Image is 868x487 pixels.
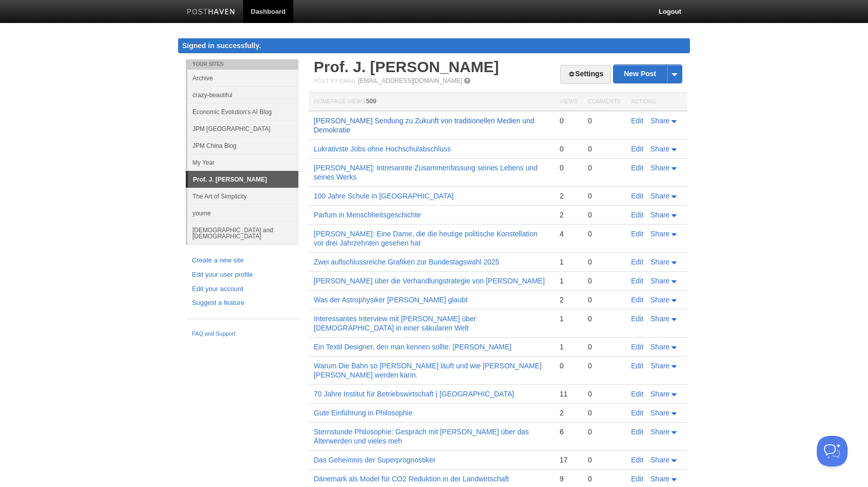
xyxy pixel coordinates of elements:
[187,154,298,171] a: My Year
[178,38,690,53] div: Signed in successfully.
[559,116,577,125] div: 0
[559,295,577,304] div: 2
[588,427,621,436] div: 0
[650,145,669,153] span: Share
[187,86,298,103] a: crazy-beautiful
[559,229,577,238] div: 4
[560,65,611,84] a: Settings
[650,296,669,304] span: Share
[559,191,577,201] div: 2
[358,77,462,84] a: [EMAIL_ADDRESS][DOMAIN_NAME]
[650,277,669,285] span: Share
[559,474,577,483] div: 9
[559,389,577,399] div: 11
[559,314,577,323] div: 1
[631,117,643,125] a: Edit
[650,428,669,436] span: Share
[650,258,669,266] span: Share
[588,257,621,267] div: 0
[187,222,298,245] a: [DEMOGRAPHIC_DATA] and [DEMOGRAPHIC_DATA]
[192,298,292,308] a: Suggest a feature
[650,362,669,370] span: Share
[559,163,577,172] div: 0
[614,65,682,83] a: New Post
[314,58,499,75] a: Prof. J. [PERSON_NAME]
[314,211,421,219] a: Parfum in Menschheitsgeschichte
[314,258,500,266] a: Zwei auflschlussreiche Grafiken zur Bundestagswahl 2025
[631,230,643,238] a: Edit
[650,164,669,172] span: Share
[187,9,235,16] img: Posthaven-bar
[559,342,577,351] div: 1
[366,98,376,105] span: 509
[187,120,298,137] a: JPM [GEOGRAPHIC_DATA]
[650,211,669,219] span: Share
[187,137,298,154] a: JPM China Blog
[314,117,534,134] a: [PERSON_NAME] Sendung zu Zukunft von traditionellen Medien und Demokratie
[186,59,298,70] li: Your Sites
[588,210,621,219] div: 0
[650,475,669,483] span: Share
[650,456,669,464] span: Share
[187,205,298,222] a: youme
[588,295,621,304] div: 0
[631,211,643,219] a: Edit
[631,456,643,464] a: Edit
[314,296,468,304] a: Was der Astrophysiker [PERSON_NAME] glaubt
[631,277,643,285] a: Edit
[314,428,529,445] a: Sternstunde Philosophie: Gespräch mit [PERSON_NAME] über das Älterwerden und vieles meh
[588,455,621,464] div: 0
[559,210,577,219] div: 2
[314,409,413,417] a: Gute Einführung in Philosophie
[309,93,554,112] th: Homepage Views
[187,103,298,120] a: Economic Evolution's AI Blog
[650,315,669,323] span: Share
[650,230,669,238] span: Share
[314,390,514,398] a: 70 Jahre Institut für Betriebswirtschaft | [GEOGRAPHIC_DATA]
[314,145,451,153] a: Lukrativste Jobs ohne Hochschulabschluss
[559,257,577,267] div: 1
[588,361,621,370] div: 0
[559,144,577,153] div: 0
[588,314,621,323] div: 0
[588,474,621,483] div: 0
[314,164,537,181] a: [PERSON_NAME]: Intresannte Zusammenfassung seines Lebens und seines Werks
[588,163,621,172] div: 0
[650,343,669,351] span: Share
[626,93,687,112] th: Actions
[631,145,643,153] a: Edit
[631,296,643,304] a: Edit
[588,229,621,238] div: 0
[314,475,509,483] a: Dänemark als Model für CO2 Reduktion in der Landwirtschaft
[588,408,621,417] div: 0
[559,361,577,370] div: 0
[188,171,298,188] a: Prof. J. [PERSON_NAME]
[559,427,577,436] div: 6
[588,191,621,201] div: 0
[650,192,669,200] span: Share
[631,390,643,398] a: Edit
[192,270,292,280] a: Edit your user profile
[314,362,541,379] a: Warum Die Bahn so [PERSON_NAME] läuft und wie [PERSON_NAME] [PERSON_NAME] werden kann.
[631,475,643,483] a: Edit
[588,116,621,125] div: 0
[559,455,577,464] div: 17
[817,436,848,467] iframe: Help Scout Beacon - Open
[631,315,643,323] a: Edit
[631,192,643,200] a: Edit
[192,329,292,339] a: FAQ and Support
[588,389,621,399] div: 0
[187,188,298,205] a: The Art of Simplicity
[314,277,545,285] a: [PERSON_NAME] über die Verhandlungstrategie von [PERSON_NAME]
[192,284,292,295] a: Edit your account
[631,362,643,370] a: Edit
[588,342,621,351] div: 0
[583,93,626,112] th: Comments
[314,343,511,351] a: Ein Textil Designer, den man kennen sollte: [PERSON_NAME]
[192,255,292,266] a: Create a new site
[314,230,537,247] a: [PERSON_NAME]: Eine Dame, die die heutige politische Konstellation vor drei Jahrzehnten gesehen hat
[631,164,643,172] a: Edit
[631,343,643,351] a: Edit
[650,409,669,417] span: Share
[631,409,643,417] a: Edit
